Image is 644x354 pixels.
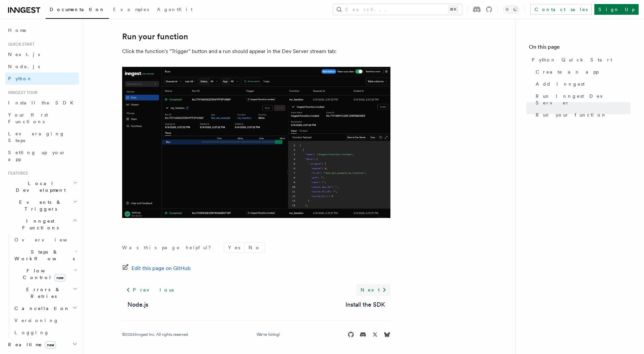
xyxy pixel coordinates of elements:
a: Logging [12,326,79,339]
button: Steps & Workflows [12,246,79,265]
button: Realtimenew [5,339,79,351]
a: We're hiring! [257,332,280,337]
span: Node.js [8,64,40,69]
span: Versioning [14,318,59,323]
span: Python Quick Start [532,56,612,63]
span: Leveraging Steps [8,131,65,143]
a: Create an app [533,66,631,78]
span: Cancellation [12,305,70,312]
span: Steps & Workflows [12,249,75,262]
kbd: ⌘K [448,6,458,13]
span: Your first Functions [8,112,48,124]
a: Setting up your app [5,146,79,165]
a: Versioning [12,314,79,326]
div: © 2025 Inngest Inc. All rights reserved. [122,332,189,337]
img: quick-start-run.png [122,67,390,218]
span: Install the SDK [8,100,77,105]
a: Leveraging Steps [5,128,79,146]
span: Local Development [5,180,73,193]
span: Python [8,76,33,81]
button: Local Development [5,177,79,196]
span: Inngest tour [5,90,38,95]
span: Features [5,171,28,176]
span: AgentKit [157,7,193,12]
a: Home [5,24,79,36]
span: Errors & Retries [12,286,73,300]
span: Home [8,27,27,34]
button: Yes [224,242,244,253]
a: Previous [122,284,177,296]
button: Search...⌘K [333,4,462,15]
a: AgentKit [153,2,197,18]
button: Cancellation [12,302,79,314]
a: Contact sales [530,4,592,15]
a: Your first Functions [5,109,79,128]
a: Node.js [5,60,79,73]
a: Run your function [122,32,188,41]
a: Python Quick Start [529,54,631,66]
span: Events & Triggers [5,199,73,212]
span: new [54,274,65,281]
span: Quick start [5,42,35,47]
button: Events & Triggers [5,196,79,215]
a: Install the SDK [5,97,79,109]
a: Edit this page on GitHub [122,264,191,273]
span: Run your function [536,112,607,118]
a: Overview [12,234,79,246]
a: Add Inngest [533,78,631,90]
div: Inngest Functions [5,234,79,339]
span: Run Inngest Dev Server [536,93,631,106]
a: Run Inngest Dev Server [533,90,631,109]
span: new [45,341,56,349]
span: Setting up your app [8,150,66,162]
a: Install the SDK [345,300,385,309]
button: No [245,242,265,253]
a: Next.js [5,48,79,60]
button: Flow Controlnew [12,265,79,283]
p: Click the function's "Trigger" button and a run should appear in the Dev Server stream tab: [122,47,390,56]
p: Was this page helpful? [122,244,216,251]
span: Inngest Functions [5,218,72,231]
span: Edit this page on GitHub [131,264,191,273]
a: Documentation [46,2,109,19]
span: Next.js [8,52,40,57]
button: Errors & Retries [12,283,79,302]
a: Python [5,73,79,85]
a: Examples [109,2,153,18]
button: Toggle dark mode [503,5,519,13]
span: Realtime [5,341,56,348]
h4: On this page [529,43,631,54]
span: Add Inngest [536,81,585,87]
span: Overview [14,237,84,242]
a: Run your function [533,109,631,121]
a: Next [357,284,390,296]
a: Sign Up [594,4,639,15]
span: Logging [14,330,49,335]
a: Node.js [127,300,148,309]
button: Inngest Functions [5,215,79,234]
span: Examples [113,7,149,12]
span: Flow Control [12,267,74,281]
span: Create an app [536,69,599,75]
span: Documentation [50,7,105,12]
